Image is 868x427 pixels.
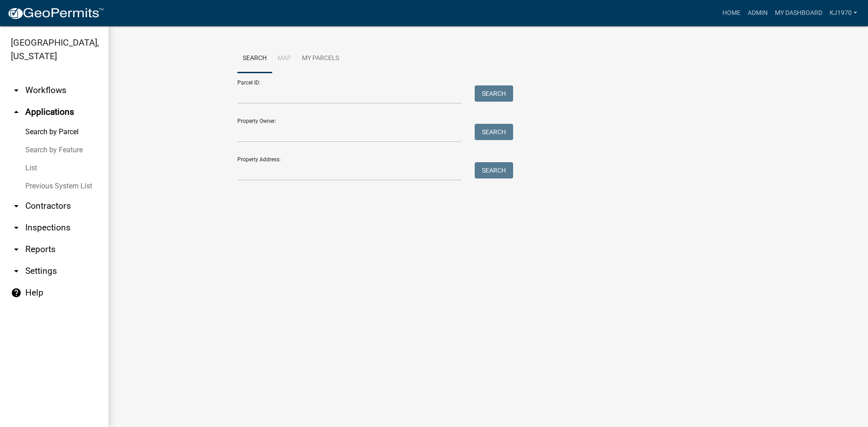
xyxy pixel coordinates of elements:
[475,124,513,140] button: Search
[744,5,771,22] a: Admin
[237,44,272,73] a: Search
[475,162,513,178] button: Search
[11,201,22,211] i: arrow_drop_down
[719,5,744,22] a: Home
[11,222,22,233] i: arrow_drop_down
[826,5,861,22] a: kj1970
[11,287,22,298] i: help
[771,5,826,22] a: My Dashboard
[11,107,22,117] i: arrow_drop_up
[11,85,22,96] i: arrow_drop_down
[11,244,22,255] i: arrow_drop_down
[11,266,22,277] i: arrow_drop_down
[475,85,513,102] button: Search
[297,44,344,73] a: My Parcels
